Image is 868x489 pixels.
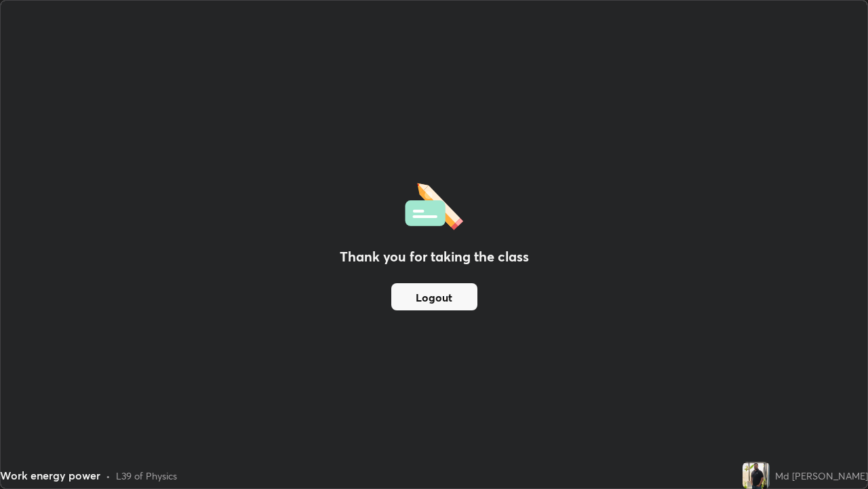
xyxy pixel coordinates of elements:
button: Logout [391,283,477,310]
div: L39 of Physics [116,469,177,483]
div: Md [PERSON_NAME] [775,469,868,483]
img: ad11e7e585114d2a9e672fdc1f06942c.jpg [743,462,770,489]
h2: Thank you for taking the class [340,247,529,267]
img: offlineFeedback.1438e8b3.svg [405,179,463,230]
div: • [106,469,111,483]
